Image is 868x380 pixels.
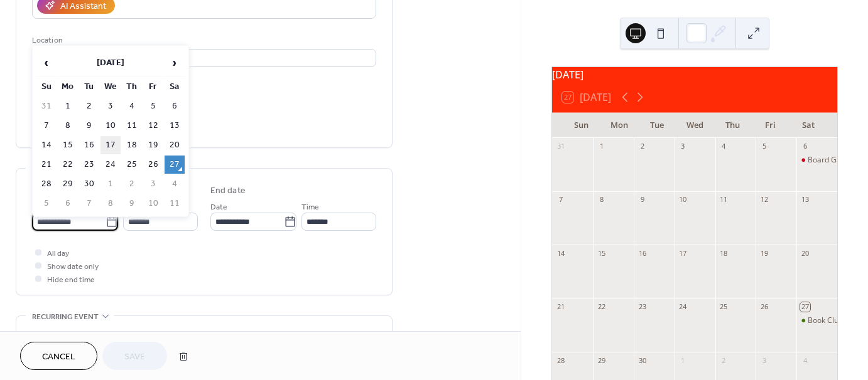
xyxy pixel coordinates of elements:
[79,136,99,154] td: 16
[800,142,810,151] div: 6
[143,97,163,115] td: 5
[58,117,78,135] td: 8
[165,50,184,75] span: ›
[79,156,99,174] td: 23
[678,356,688,365] div: 1
[79,175,99,193] td: 30
[678,248,688,258] div: 17
[597,248,606,258] div: 15
[210,184,246,198] div: End date
[796,155,837,166] div: Board Game Night
[58,175,78,193] td: 29
[143,117,163,135] td: 12
[79,194,99,213] td: 7
[759,302,769,312] div: 26
[165,175,185,193] td: 4
[808,315,843,326] div: Book Club
[58,97,78,115] td: 1
[143,175,163,193] td: 3
[637,195,647,204] div: 9
[552,67,837,82] div: [DATE]
[165,156,185,174] td: 27
[79,117,99,135] td: 9
[556,248,565,258] div: 14
[58,156,78,174] td: 22
[719,142,729,151] div: 4
[36,194,57,213] td: 5
[79,78,99,96] th: Tu
[678,302,688,312] div: 24
[20,342,97,370] button: Cancel
[676,113,713,138] div: Wed
[122,175,142,193] td: 2
[100,117,121,135] td: 10
[301,201,319,214] span: Time
[719,302,729,312] div: 25
[36,117,57,135] td: 7
[556,356,565,365] div: 28
[122,78,142,96] th: Th
[796,315,837,326] div: Book Club
[122,136,142,154] td: 18
[122,97,142,115] td: 4
[165,117,185,135] td: 13
[637,248,647,258] div: 16
[42,351,75,364] span: Cancel
[36,97,57,115] td: 31
[122,156,142,174] td: 25
[143,194,163,213] td: 10
[122,117,142,135] td: 11
[47,247,69,260] span: All day
[47,273,95,287] span: Hide end time
[719,356,729,365] div: 2
[556,142,565,151] div: 31
[597,302,606,312] div: 22
[32,310,99,324] span: Recurring event
[800,248,810,258] div: 20
[37,50,56,75] span: ‹
[800,195,810,204] div: 13
[751,113,789,138] div: Fri
[165,136,185,154] td: 20
[713,113,751,138] div: Thu
[47,260,99,273] span: Show date only
[100,194,121,213] td: 8
[759,142,769,151] div: 5
[100,156,121,174] td: 24
[36,156,57,174] td: 21
[759,356,769,365] div: 3
[597,142,606,151] div: 1
[637,356,647,365] div: 30
[800,302,810,312] div: 27
[100,97,121,115] td: 3
[36,175,57,193] td: 28
[597,195,606,204] div: 8
[800,356,810,365] div: 4
[143,156,163,174] td: 26
[165,78,185,96] th: Sa
[789,113,827,138] div: Sat
[600,113,637,138] div: Mon
[143,136,163,154] td: 19
[637,142,647,151] div: 2
[678,195,688,204] div: 10
[719,248,729,258] div: 18
[79,97,99,115] td: 2
[58,78,78,96] th: Mo
[100,78,121,96] th: We
[556,195,565,204] div: 7
[210,201,227,214] span: Date
[759,248,769,258] div: 19
[58,136,78,154] td: 15
[759,195,769,204] div: 12
[122,194,142,213] td: 9
[143,78,163,96] th: Fr
[36,136,57,154] td: 14
[678,142,688,151] div: 3
[638,113,676,138] div: Tue
[597,356,606,365] div: 29
[100,136,121,154] td: 17
[58,50,163,77] th: [DATE]
[36,78,57,96] th: Su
